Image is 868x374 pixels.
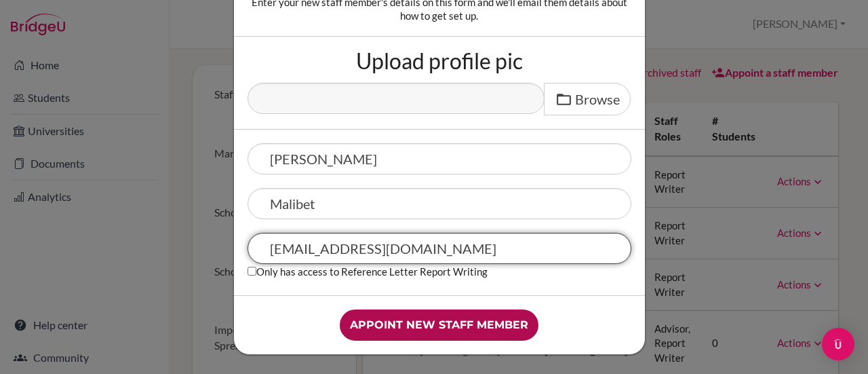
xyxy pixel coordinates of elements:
[822,328,854,360] div: Open Intercom Messenger
[248,188,631,219] input: Last name
[340,310,538,341] input: Appoint new staff member
[248,233,631,264] input: Email
[248,264,488,278] label: Only has access to Reference Letter Report Writing
[575,91,620,107] span: Browse
[356,50,523,72] label: Upload profile pic
[248,143,631,174] input: First name
[248,267,256,276] input: Only has access to Reference Letter Report Writing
